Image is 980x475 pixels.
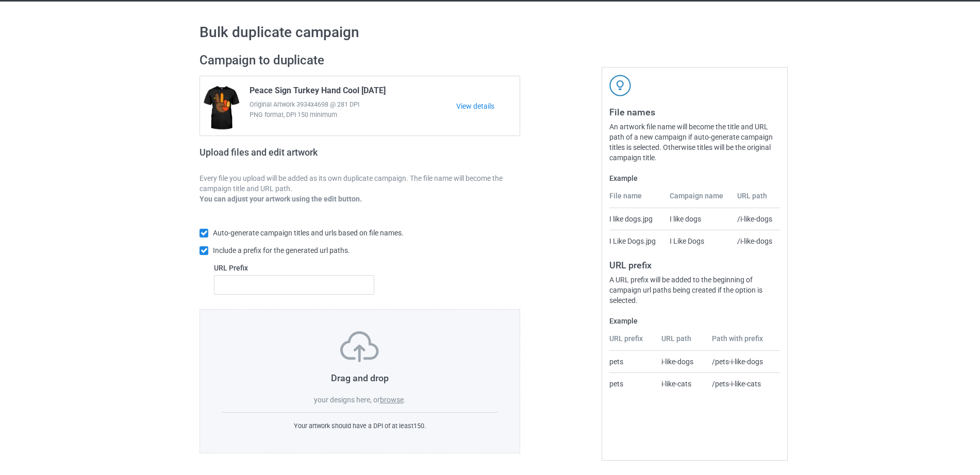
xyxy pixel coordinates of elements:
[609,351,656,372] td: pets
[706,372,780,395] td: /pets-i-like-cats
[200,195,362,203] b: You can adjust your artwork using the edit button.
[404,396,406,404] span: .
[664,230,732,252] td: I Like Dogs
[340,331,379,362] img: svg+xml;base64,PD94bWwgdmVyc2lvbj0iMS4wIiBlbmNvZGluZz0iVVRGLTgiPz4KPHN2ZyB3aWR0aD0iNzVweCIgaGVpZ2...
[706,333,780,351] th: Path with prefix
[213,229,404,237] span: Auto-generate campaign titles and urls based on file names.
[656,351,707,372] td: i-like-dogs
[213,246,350,255] span: Include a prefix for the generated url paths.
[314,396,380,404] span: your designs here, or
[200,53,520,69] h2: Campaign to duplicate
[656,372,707,395] td: i-like-cats
[609,230,663,252] td: I Like Dogs.jpg
[214,263,374,273] label: URL Prefix
[656,333,707,351] th: URL path
[609,259,780,271] h3: URL prefix
[609,106,780,118] h3: File names
[200,147,392,166] h2: Upload files and edit artwork
[609,75,631,96] img: svg+xml;base64,PD94bWwgdmVyc2lvbj0iMS4wIiBlbmNvZGluZz0iVVRGLTgiPz4KPHN2ZyB3aWR0aD0iNDJweCIgaGVpZ2...
[250,86,386,99] span: Peace Sign Turkey Hand Cool [DATE]
[664,208,732,230] td: I like dogs
[200,23,780,42] h1: Bulk duplicate campaign
[664,191,732,208] th: Campaign name
[294,422,426,430] span: Your artwork should have a DPI of at least 150 .
[380,396,404,404] label: browse
[732,191,780,208] th: URL path
[609,122,780,163] div: An artwork file name will become the title and URL path of a new campaign if auto-generate campai...
[609,372,656,395] td: pets
[706,351,780,372] td: /pets-i-like-dogs
[609,316,780,326] label: Example
[609,333,656,351] th: URL prefix
[222,372,498,384] h3: Drag and drop
[609,275,780,306] div: A URL prefix will be added to the beginning of campaign url paths being created if the option is ...
[250,110,456,120] span: PNG format, DPI 150 minimum
[732,208,780,230] td: /i-like-dogs
[609,191,663,208] th: File name
[732,230,780,252] td: /i-like-dogs
[609,173,780,183] label: Example
[456,101,520,111] a: View details
[250,99,456,110] span: Original Artwork 3934x4698 @ 281 DPI
[200,173,520,194] p: Every file you upload will be added as its own duplicate campaign. The file name will become the ...
[609,208,663,230] td: I like dogs.jpg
